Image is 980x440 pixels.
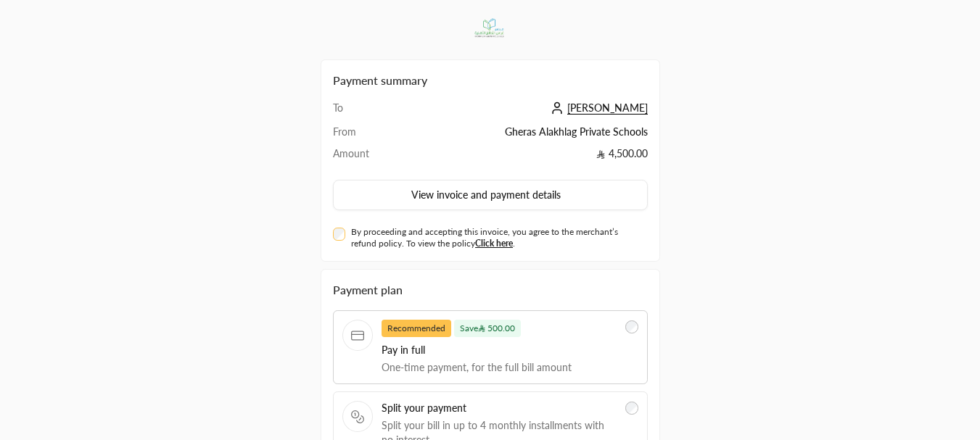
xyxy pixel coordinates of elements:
[454,320,522,337] span: Save 500.00
[382,343,617,357] span: Pay in full
[333,180,648,210] button: View invoice and payment details
[382,360,617,375] span: One-time payment, for the full bill amount
[333,125,397,146] td: From
[333,281,648,299] div: Payment plan
[351,226,641,249] label: By proceeding and accepting this invoice, you agree to the merchant’s refund policy. To view the ...
[333,101,397,125] td: To
[567,101,648,115] span: [PERSON_NAME]
[625,402,638,415] input: Split your paymentSplit your bill in up to 4 monthly installments with no interest
[396,125,647,146] td: Gheras Alakhlag Private Schools
[333,146,397,168] td: Amount
[396,146,647,168] td: 4,500.00
[466,9,514,48] img: Company Logo
[382,401,617,415] span: Split your payment
[625,320,638,333] input: RecommendedSave 500.00Pay in fullOne-time payment, for the full bill amount
[547,101,648,114] a: [PERSON_NAME]
[333,72,648,89] h2: Payment summary
[382,320,451,337] span: Recommended
[475,238,513,249] a: Click here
